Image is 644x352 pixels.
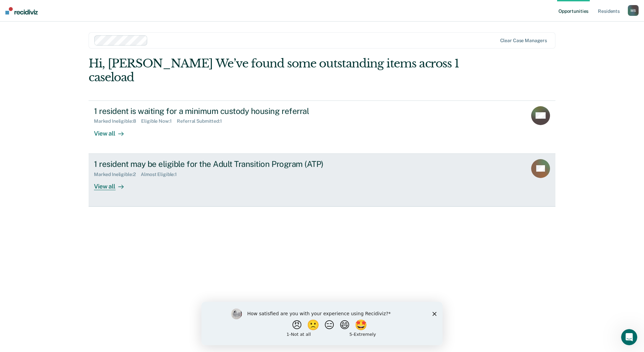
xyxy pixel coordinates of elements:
iframe: Intercom live chat [621,329,637,345]
div: 1 resident may be eligible for the Adult Transition Program (ATP) [94,159,330,169]
img: Recidiviz [5,7,38,14]
div: Referral Submitted : 1 [177,118,227,124]
div: Almost Eligible : 1 [141,172,182,177]
button: MS [628,5,639,16]
div: 1 resident is waiting for a minimum custody housing referral [94,106,330,116]
div: Clear case managers [500,38,547,43]
div: Marked Ineligible : 2 [94,172,141,177]
iframe: Survey by Kim from Recidiviz [201,302,443,345]
div: View all [94,124,132,137]
div: Eligible Now : 1 [141,118,177,124]
div: Marked Ineligible : 8 [94,118,141,124]
a: 1 resident is waiting for a minimum custody housing referralMarked Ineligible:8Eligible Now:1Refe... [89,100,555,154]
a: 1 resident may be eligible for the Adult Transition Program (ATP)Marked Ineligible:2Almost Eligib... [89,154,555,207]
div: M S [628,5,639,16]
div: Hi, [PERSON_NAME] We’ve found some outstanding items across 1 caseload [89,57,462,84]
div: View all [94,177,132,190]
